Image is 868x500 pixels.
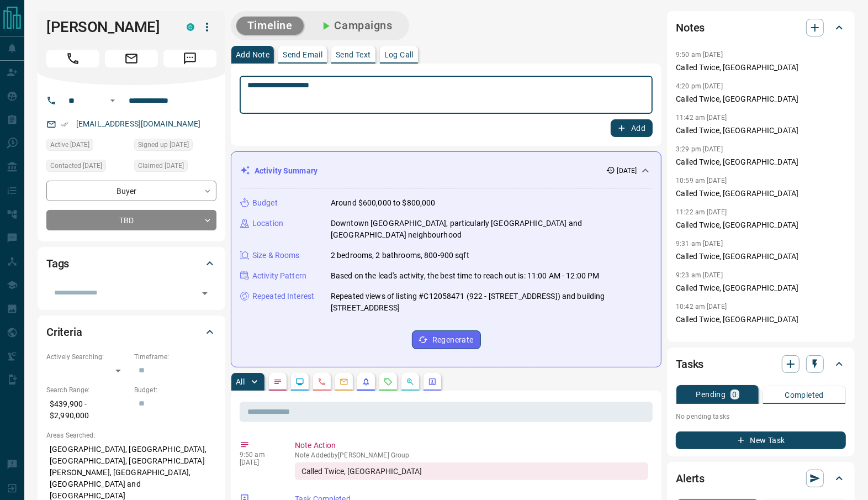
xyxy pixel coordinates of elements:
[676,208,727,216] p: 11:22 am [DATE]
[240,161,652,181] div: Activity Summary[DATE]
[134,139,216,154] div: Tue Apr 26 2022
[273,377,282,386] svg: Notes
[406,377,415,386] svg: Opportunities
[134,385,216,395] p: Budget:
[428,377,437,386] svg: Agent Actions
[676,62,846,73] p: Called Twice, [GEOGRAPHIC_DATA]
[676,251,846,262] p: Called Twice, [GEOGRAPHIC_DATA]
[46,250,216,277] div: Tags
[676,465,846,492] div: Alerts
[676,355,703,373] h2: Tasks
[46,181,216,201] div: Buyer
[696,391,726,398] p: Pending
[617,166,637,176] p: [DATE]
[236,51,269,59] p: Add Note
[676,334,727,342] p: 12:29 pm [DATE]
[283,51,322,59] p: Send Email
[252,291,314,302] p: Repeated Interest
[46,319,216,345] div: Criteria
[676,431,846,449] button: New Task
[308,17,404,35] button: Campaigns
[252,270,306,282] p: Activity Pattern
[331,197,436,209] p: Around $600,000 to $800,000
[197,286,213,301] button: Open
[46,385,129,395] p: Search Range:
[46,160,129,175] div: Wed Jul 23 2025
[236,17,304,35] button: Timeline
[295,462,648,480] div: Called Twice, [GEOGRAPHIC_DATA]
[676,125,846,136] p: Called Twice, [GEOGRAPHIC_DATA]
[676,93,846,105] p: Called Twice, [GEOGRAPHIC_DATA]
[317,377,326,386] svg: Calls
[50,160,102,171] span: Contacted [DATE]
[384,377,393,386] svg: Requests
[611,119,653,137] button: Add
[61,120,68,128] svg: Email Verified
[676,114,727,122] p: 11:42 am [DATE]
[676,314,846,325] p: Called Twice, [GEOGRAPHIC_DATA]
[295,440,648,451] p: Note Action
[676,145,723,153] p: 3:29 pm [DATE]
[106,94,119,107] button: Open
[295,377,304,386] svg: Lead Browsing Activity
[676,19,705,36] h2: Notes
[252,197,278,209] p: Budget
[336,51,371,59] p: Send Text
[138,139,189,150] span: Signed up [DATE]
[46,395,129,425] p: $439,900 - $2,990,000
[46,18,170,36] h1: [PERSON_NAME]
[138,160,184,171] span: Claimed [DATE]
[295,451,648,459] p: Note Added by [PERSON_NAME] Group
[676,14,846,41] div: Notes
[412,330,481,349] button: Regenerate
[384,51,414,59] p: Log Call
[676,271,723,279] p: 9:23 am [DATE]
[240,451,278,459] p: 9:50 am
[46,352,129,362] p: Actively Searching:
[331,291,652,314] p: Repeated views of listing #C12058471 (922 - [STREET_ADDRESS]) and building [STREET_ADDRESS]
[105,50,158,67] span: Email
[676,177,727,185] p: 10:59 am [DATE]
[134,160,216,175] div: Wed Jul 23 2025
[733,391,737,398] p: 0
[50,139,89,150] span: Active [DATE]
[331,270,600,282] p: Based on the lead's activity, the best time to reach out is: 11:00 AM - 12:00 PM
[676,470,705,487] h2: Alerts
[76,119,201,128] a: [EMAIL_ADDRESS][DOMAIN_NAME]
[331,250,469,261] p: 2 bedrooms, 2 bathrooms, 800-900 sqft
[676,82,723,90] p: 4:20 pm [DATE]
[676,282,846,294] p: Called Twice, [GEOGRAPHIC_DATA]
[676,240,723,248] p: 9:31 am [DATE]
[46,139,129,154] div: Mon Aug 18 2025
[676,351,846,377] div: Tasks
[46,50,99,67] span: Call
[676,51,723,59] p: 9:50 am [DATE]
[340,377,348,386] svg: Emails
[676,156,846,168] p: Called Twice, [GEOGRAPHIC_DATA]
[134,352,216,362] p: Timeframe:
[163,50,216,67] span: Message
[331,218,652,241] p: Downtown [GEOGRAPHIC_DATA], particularly [GEOGRAPHIC_DATA] and [GEOGRAPHIC_DATA] neighbourhood
[785,391,824,399] p: Completed
[236,378,245,386] p: All
[240,459,278,466] p: [DATE]
[46,430,216,440] p: Areas Searched:
[676,219,846,231] p: Called Twice, [GEOGRAPHIC_DATA]
[46,255,69,272] h2: Tags
[46,323,82,341] h2: Criteria
[255,165,317,177] p: Activity Summary
[252,250,300,261] p: Size & Rooms
[362,377,371,386] svg: Listing Alerts
[252,218,283,229] p: Location
[46,210,216,230] div: TBD
[676,303,727,310] p: 10:42 am [DATE]
[187,23,194,31] div: condos.ca
[676,408,846,425] p: No pending tasks
[676,188,846,199] p: Called Twice, [GEOGRAPHIC_DATA]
